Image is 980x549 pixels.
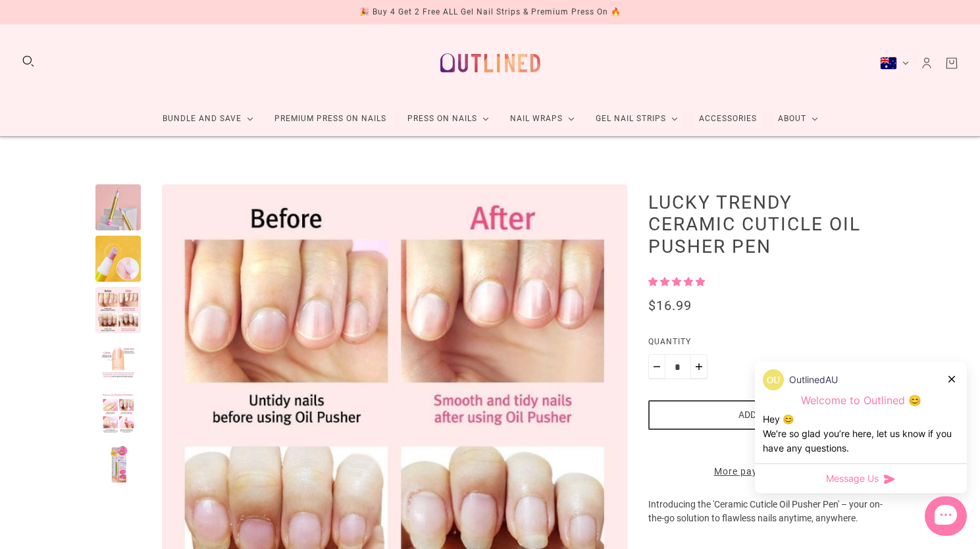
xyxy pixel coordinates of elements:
a: Premium Press On Nails [264,101,397,136]
a: Cart [944,56,959,70]
span: Message Us [826,472,879,485]
span: 5.00 stars [648,276,705,287]
button: Search [21,54,36,68]
button: Minus [648,354,665,379]
a: Nail Wraps [500,101,585,136]
p: Introducing the 'Ceramic Cuticle Oil Pusher Pen' – your on-the-go solution to flawless nails anyt... [648,498,885,546]
img: data:image/png;base64,iVBORw0KGgoAAAANSUhEUgAAACQAAAAkCAYAAADhAJiYAAACJklEQVR4AexUvWsUQRx9+3VfJsY... [763,369,784,390]
div: Hey 😊 We‘re so glad you’re here, let us know if you have any questions. [763,412,959,456]
a: Outlined [432,35,548,91]
h1: Lucky Trendy Ceramic Cuticle Oil Pusher Pen [648,191,885,257]
a: More payment options [648,465,885,479]
label: Quantity [648,335,885,354]
span: $16.99 [648,298,692,313]
p: OutlinedAU [789,373,838,387]
div: 🎉 Buy 4 Get 2 Free ALL Gel Nail Strips & Premium Press On 🔥 [359,5,621,19]
p: Welcome to Outlined 😊 [763,394,959,407]
a: Account [919,56,934,70]
button: Add to cart [648,400,885,430]
a: Accessories [688,101,767,136]
a: Gel Nail Strips [585,101,688,136]
a: Press On Nails [397,101,500,136]
button: Australia [880,57,909,70]
a: About [767,101,829,136]
button: Plus [690,354,708,379]
a: Bundle and Save [152,101,264,136]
